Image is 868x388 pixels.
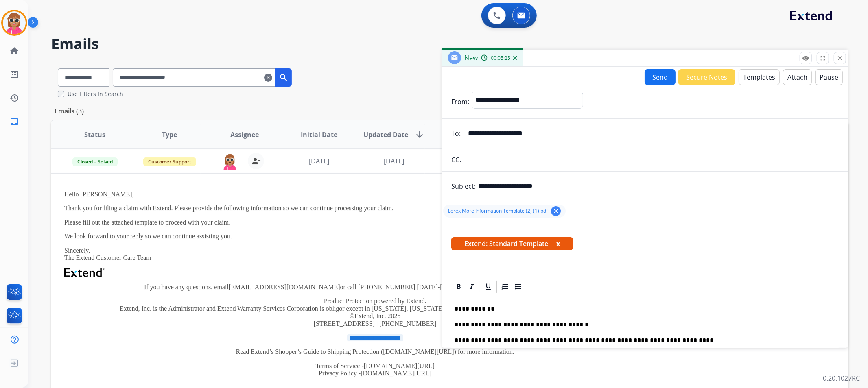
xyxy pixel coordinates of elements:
[556,239,560,248] button: x
[9,46,19,56] mat-icon: home
[451,237,573,250] span: Extend: Standard Template
[64,268,105,277] img: Extend Logo
[491,55,510,61] span: 00:05:25
[143,157,196,166] span: Customer Support
[222,153,238,170] img: agent-avatar
[499,281,511,293] div: Ordered List
[415,130,424,140] mat-icon: arrow_downward
[361,370,431,377] a: [DOMAIN_NAME][URL]
[64,348,686,355] p: Read Extend’s Shopper’s Guide to Shipping Protection ( ) for more information.
[51,106,87,116] p: Emails (3)
[552,207,560,215] mat-icon: clear
[51,36,848,52] h2: Emails
[64,283,686,291] p: If you have any questions, email or call [PHONE_NUMBER] [DATE]-[DATE], 9am-8pm EST and [DATE] & [...
[9,70,19,79] mat-icon: list_alt
[448,208,548,214] span: Lorex More Information Template (2) (1).pdf
[264,73,272,83] mat-icon: clear
[72,157,118,166] span: Closed – Solved
[451,181,476,191] p: Subject:
[363,130,408,140] span: Updated Date
[482,281,494,293] div: Underline
[309,157,329,166] span: [DATE]
[512,281,524,293] div: Bullet List
[3,11,26,34] img: avatar
[64,233,686,240] p: We look forward to your reply so we can continue assisting you.
[64,297,686,327] p: Product Protection powered by Extend. Extend, Inc. is the Administrator and Extend Warranty Servi...
[802,54,809,62] mat-icon: remove_red_eye
[64,247,686,262] p: Sincerely, The Extend Customer Care Team
[464,53,478,62] span: New
[230,130,259,140] span: Assignee
[384,157,404,166] span: [DATE]
[9,93,19,103] mat-icon: history
[453,281,465,293] div: Bold
[466,281,478,293] div: Italic
[162,130,177,140] span: Type
[64,191,686,198] p: Hello [PERSON_NAME],
[229,283,340,290] a: [EMAIL_ADDRESS][DOMAIN_NAME]
[364,362,435,369] a: [DOMAIN_NAME][URL]
[823,373,860,383] p: 0.20.1027RC
[836,54,844,62] mat-icon: close
[383,348,454,355] a: [DOMAIN_NAME][URL]
[451,129,461,138] p: To:
[64,362,686,377] p: Terms of Service - Privacy Policy -
[815,69,843,85] button: Pause
[819,54,826,62] mat-icon: fullscreen
[84,130,105,140] span: Status
[68,90,123,98] label: Use Filters In Search
[64,219,686,226] p: Please fill out the attached template to proceed with your claim.
[301,130,337,140] span: Initial Date
[783,69,812,85] button: Attach
[451,155,461,165] p: CC:
[451,97,469,107] p: From:
[64,205,686,212] p: Thank you for filing a claim with Extend. Please provide the following information so we can cont...
[279,73,289,83] mat-icon: search
[739,69,780,85] button: Templates
[9,117,19,126] mat-icon: inbox
[645,69,676,85] button: Send
[678,69,735,85] button: Secure Notes
[251,156,261,166] mat-icon: person_remove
